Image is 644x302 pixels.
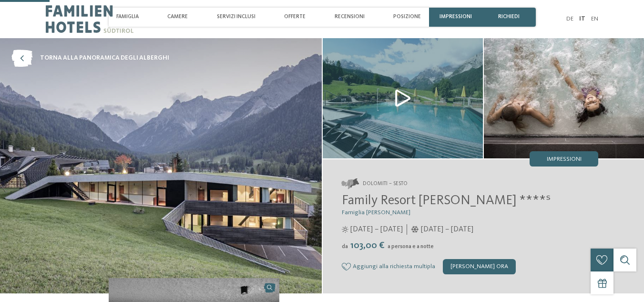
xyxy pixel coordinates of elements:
[342,226,348,233] i: Orari d'apertura estate
[566,16,573,22] a: DE
[591,16,598,22] a: EN
[342,194,551,208] span: Family Resort [PERSON_NAME] ****ˢ
[353,263,435,270] span: Aggiungi alla richiesta multipla
[579,16,585,22] a: IT
[443,259,516,274] div: [PERSON_NAME] ora
[11,50,169,67] a: torna alla panoramica degli alberghi
[349,241,387,250] span: 103,00 €
[40,54,169,62] span: torna alla panoramica degli alberghi
[388,244,434,250] span: a persona e a notte
[363,180,408,188] span: Dolomiti – Sesto
[342,244,348,250] span: da
[484,38,644,158] img: Il nostro family hotel a Sesto, il vostro rifugio sulle Dolomiti.
[411,226,419,233] i: Orari d'apertura inverno
[342,209,410,216] span: Famiglia [PERSON_NAME]
[350,224,403,235] span: [DATE] – [DATE]
[323,38,483,158] img: Il nostro family hotel a Sesto, il vostro rifugio sulle Dolomiti.
[421,224,473,235] span: [DATE] – [DATE]
[547,156,582,163] span: Impressioni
